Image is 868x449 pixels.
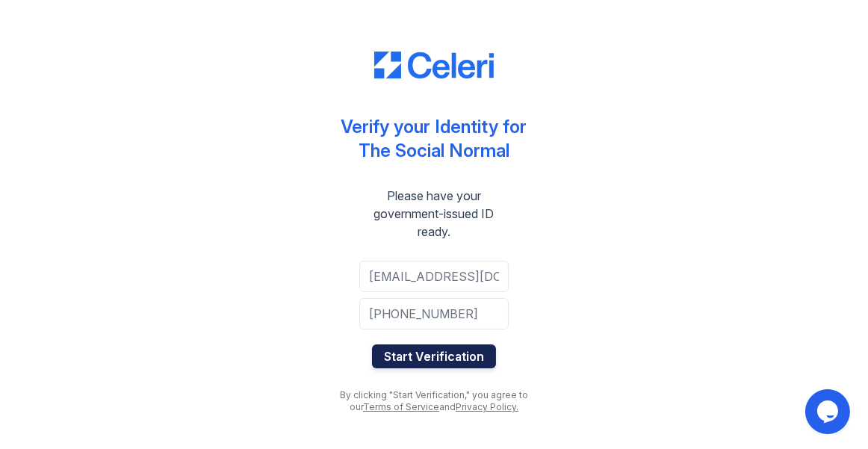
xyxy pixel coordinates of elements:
div: By clicking "Start Verification," you agree to our and [329,389,539,413]
input: Email [359,261,509,292]
a: Privacy Policy. [456,401,518,412]
div: Please have your government-issued ID ready. [329,187,539,241]
div: Verify your Identity for The Social Normal [341,115,527,163]
a: Terms of Service [363,401,439,412]
iframe: chat widget [805,389,853,434]
input: Phone [359,298,509,329]
img: CE_Logo_Blue-a8612792a0a2168367f1c8372b55b34899dd931a85d93a1a3d3e32e68fde9ad4.png [374,52,494,78]
button: Start Verification [372,344,496,368]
